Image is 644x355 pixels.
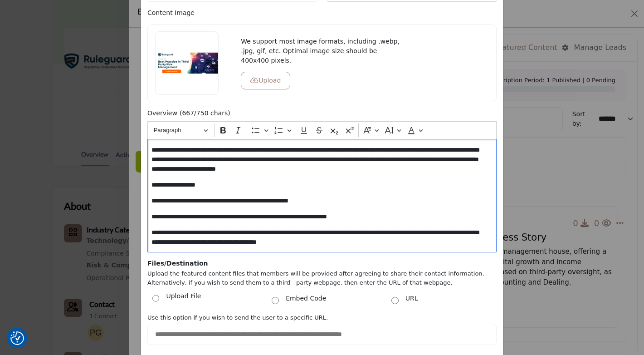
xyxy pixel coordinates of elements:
[405,294,418,303] label: URL
[147,8,497,18] p: Content Image
[241,72,290,89] button: Upload
[147,324,497,345] input: Post Website URL
[286,294,326,303] label: Embed Code
[147,108,177,118] label: Overview
[180,108,230,118] span: (667/750 chars)
[241,37,403,65] p: We support most image formats, including .webp, .jpg, gif, etc. Optimal image size should be 400x...
[147,121,497,139] div: Editor toolbar
[150,123,212,138] button: Heading
[147,260,208,267] b: Files/Destination
[154,125,201,136] span: Paragraph
[147,313,497,322] p: Use this option if you wish to send the user to a specific URL.
[147,139,497,252] div: Editor editing area: main
[147,269,497,287] p: Upload the featured content files that members will be provided after agreeing to share their con...
[10,331,24,345] button: Consent Preferences
[166,291,201,303] label: Upload File
[10,331,24,345] img: Revisit consent button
